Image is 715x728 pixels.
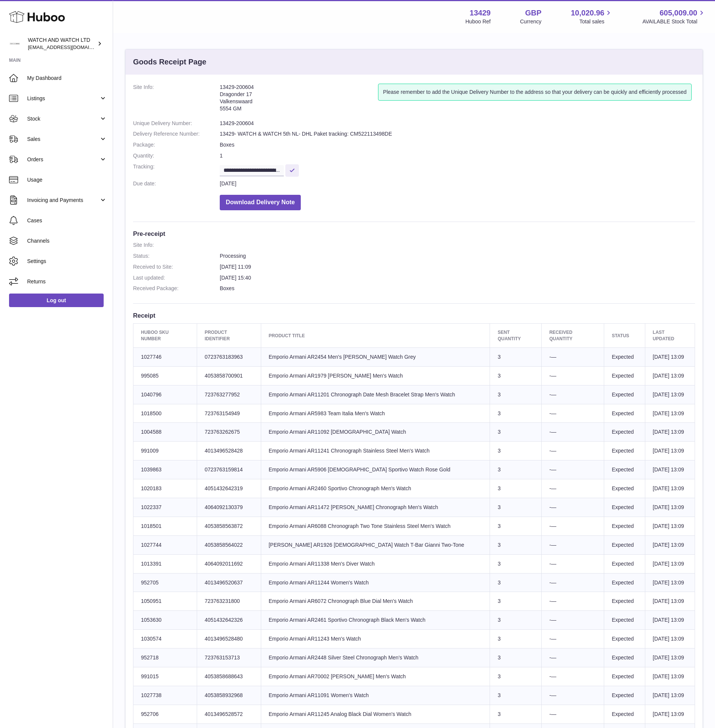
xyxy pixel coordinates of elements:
[261,517,490,535] td: Emporio Armani AR6088 Chronograph Two Tone Stainless Steel Men's Watch
[261,592,490,611] td: Emporio Armani AR6072 Chronograph Blue Dial Men's Watch
[133,535,197,554] td: 1027744
[542,517,604,535] td: -—
[490,460,542,479] td: 3
[197,630,261,648] td: 4013496528480
[604,498,645,517] td: Expected
[542,366,604,385] td: -—
[490,573,542,592] td: 3
[645,517,695,535] td: [DATE] 13:09
[490,347,542,366] td: 3
[490,442,542,460] td: 3
[490,686,542,705] td: 3
[604,423,645,442] td: Expected
[645,554,695,573] td: [DATE] 13:09
[197,404,261,423] td: 723763154949
[27,217,107,224] span: Cases
[27,237,107,245] span: Channels
[27,197,99,204] span: Invoicing and Payments
[490,554,542,573] td: 3
[490,404,542,423] td: 3
[197,648,261,667] td: 723763153713
[261,366,490,385] td: Emporio Armani AR1979 [PERSON_NAME] Men's Watch
[542,460,604,479] td: -—
[133,324,197,347] th: Huboo SKU Number
[27,115,99,122] span: Stock
[604,324,645,347] th: Status
[542,611,604,630] td: -—
[261,573,490,592] td: Emporio Armani AR11244 Women's Watch
[133,442,197,460] td: 991009
[645,347,695,366] td: [DATE] 13:09
[133,611,197,630] td: 1053630
[9,38,20,49] img: baris@watchandwatch.co.uk
[490,535,542,554] td: 3
[133,274,220,281] dt: Last updated:
[604,573,645,592] td: Expected
[27,278,107,285] span: Returns
[645,592,695,611] td: [DATE] 13:09
[604,366,645,385] td: Expected
[261,404,490,423] td: Emporio Armani AR5983 Team Italia Men's Watch
[197,686,261,705] td: 4053858932968
[261,630,490,648] td: Emporio Armani AR11243 Men's Watch
[645,611,695,630] td: [DATE] 13:09
[645,686,695,705] td: [DATE] 13:09
[645,423,695,442] td: [DATE] 13:09
[197,324,261,347] th: Product Identifier
[261,648,490,667] td: Emporio Armani AR2448 Silver Steel Chronograph Men's Watch
[490,324,542,347] th: Sent Quantity
[542,324,604,347] th: Received Quantity
[133,385,197,404] td: 1040796
[220,120,695,127] dd: 13429-200604
[604,517,645,535] td: Expected
[542,423,604,442] td: -—
[579,18,613,25] span: Total sales
[645,705,695,723] td: [DATE] 13:09
[261,460,490,479] td: Emporio Armani AR5906 [DEMOGRAPHIC_DATA] Sportivo Watch Rose Gold
[133,120,220,127] dt: Unique Delivery Number:
[133,311,695,320] h3: Receipt
[542,498,604,517] td: -—
[645,460,695,479] td: [DATE] 13:09
[261,611,490,630] td: Emporio Armani AR2461 Sportivo Chronograph Black Men's Watch
[542,479,604,498] td: -—
[604,347,645,366] td: Expected
[133,686,197,705] td: 1027738
[133,130,220,138] dt: Delivery Reference Number:
[490,667,542,686] td: 3
[261,347,490,366] td: Emporio Armani AR2454 Men's [PERSON_NAME] Watch Grey
[133,554,197,573] td: 1013391
[604,385,645,404] td: Expected
[542,554,604,573] td: -—
[490,366,542,385] td: 3
[490,705,542,723] td: 3
[604,705,645,723] td: Expected
[197,347,261,366] td: 0723763183963
[133,141,220,148] dt: Package:
[542,385,604,404] td: -—
[197,667,261,686] td: 4053858688643
[604,535,645,554] td: Expected
[197,535,261,554] td: 4053858564022
[604,479,645,498] td: Expected
[220,152,695,159] dd: 1
[133,57,207,67] h3: Goods Receipt Page
[542,648,604,667] td: -—
[197,460,261,479] td: 0723763159814
[261,554,490,573] td: Emporio Armani AR11338 Men's Diver Watch
[27,75,107,82] span: My Dashboard
[490,592,542,611] td: 3
[490,648,542,667] td: 3
[490,630,542,648] td: 3
[28,44,111,50] span: [EMAIL_ADDRESS][DOMAIN_NAME]
[197,517,261,535] td: 4053858563872
[220,130,695,138] dd: 13429- WATCH & WATCH 5th NL- DHL Paket tracking: CM522113498DE
[645,385,695,404] td: [DATE] 13:09
[197,479,261,498] td: 4051432642319
[604,630,645,648] td: Expected
[197,498,261,517] td: 4064092130379
[542,705,604,723] td: -—
[490,423,542,442] td: 3
[197,592,261,611] td: 723763231800
[261,705,490,723] td: Emporio Armani AR11245 Analog Black Dial Women's Watch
